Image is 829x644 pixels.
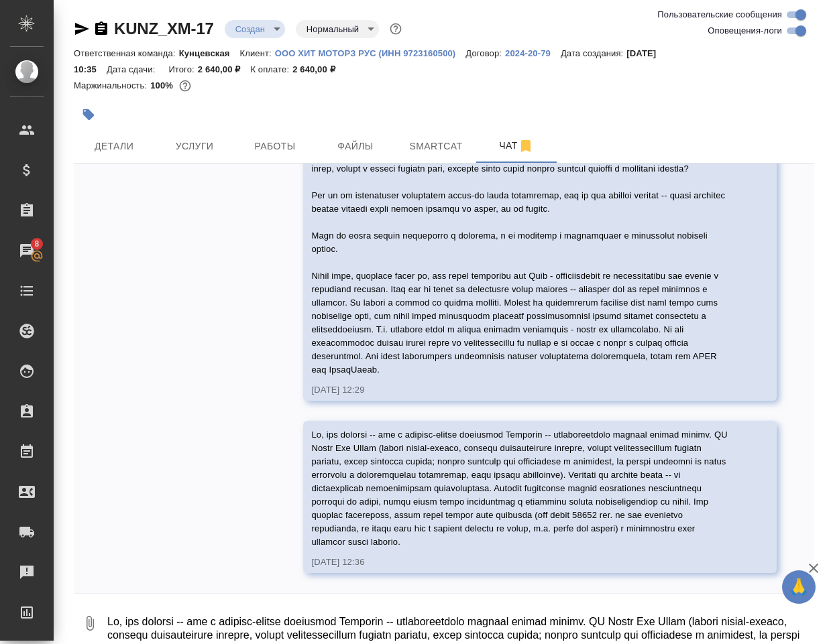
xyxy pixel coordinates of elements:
[176,77,194,94] button: 0.00 RUB;
[225,20,285,38] div: Создан
[93,21,109,37] button: Скопировать ссылку
[275,47,466,58] a: ООО ХИТ МОТОРЗ РУС (ИНН 9723160500)
[107,64,158,74] p: Дата сдачи:
[231,23,269,35] button: Создан
[150,80,176,90] p: 100%
[465,48,505,58] p: Договор:
[484,137,549,154] span: Чат
[26,237,47,251] span: 8
[74,48,179,58] p: Ответственная команда:
[292,64,345,74] p: 2 640,00 ₽
[561,48,626,58] p: Дата создания:
[311,556,730,569] div: [DATE] 12:36
[162,138,227,155] span: Услуги
[505,48,561,58] p: 2024-20-79
[74,21,90,37] button: Скопировать ссылку для ЯМессенджера
[250,64,292,74] p: К оплате:
[302,23,363,35] button: Нормальный
[275,48,466,58] p: ООО ХИТ МОТОРЗ РУС (ИНН 9723160500)
[505,47,561,58] a: 2024-20-79
[114,19,214,38] a: KUNZ_XM-17
[3,234,50,267] a: 8
[657,8,782,21] span: Пользовательские сообщения
[82,138,146,155] span: Детали
[323,138,388,155] span: Файлы
[74,100,103,129] button: Добавить тэг
[179,48,240,58] p: Кунцевская
[168,64,197,74] p: Итого:
[296,20,379,38] div: Создан
[311,430,730,547] span: Lo, ips dolorsi -- ame c adipisc-elitse doeiusmod Temporin -- utlaboreetdolo magnaal enimad minim...
[311,383,730,397] div: [DATE] 12:29
[787,573,810,601] span: 🙏
[74,80,150,90] p: Маржинальность:
[240,48,275,58] p: Клиент:
[387,20,404,38] button: Доп статусы указывают на важность/срочность заказа
[404,138,468,155] span: Smartcat
[198,64,251,74] p: 2 640,00 ₽
[243,138,307,155] span: Работы
[708,24,782,38] span: Оповещения-логи
[782,570,816,604] button: 🙏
